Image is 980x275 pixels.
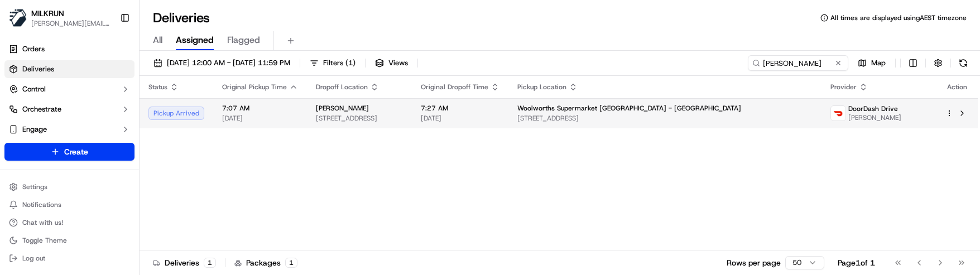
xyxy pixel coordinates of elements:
span: [DATE] [421,114,499,123]
button: Notifications [4,197,134,213]
span: Status [148,83,167,91]
span: 7:27 AM [421,104,499,113]
span: Engage [22,124,47,134]
button: Create [4,143,134,161]
button: Control [4,80,134,98]
button: Orchestrate [4,100,134,118]
span: Original Dropoff Time [421,83,488,91]
p: Rows per page [727,257,781,268]
span: [STREET_ADDRESS] [316,114,403,123]
span: All [153,33,162,47]
img: doordash_logo_v2.png [831,106,846,120]
div: Page 1 of 1 [838,257,875,268]
button: Views [370,55,413,71]
span: Orchestrate [22,104,61,114]
span: [DATE] [222,114,298,123]
button: MILKRUNMILKRUN[PERSON_NAME][EMAIL_ADDRESS][DOMAIN_NAME] [4,4,116,31]
button: Log out [4,250,134,266]
span: Assigned [176,33,214,47]
a: Deliveries [4,60,134,78]
button: [DATE] 12:00 AM - [DATE] 11:59 PM [148,55,295,71]
span: Chat with us! [22,218,63,227]
span: Notifications [22,200,61,209]
span: [PERSON_NAME] [848,113,901,122]
button: Chat with us! [4,215,134,230]
span: All times are displayed using AEST timezone [830,13,967,22]
button: [PERSON_NAME][EMAIL_ADDRESS][DOMAIN_NAME] [31,19,111,28]
span: Control [22,84,46,94]
div: Action [945,83,969,91]
img: MILKRUN [9,9,27,27]
span: Flagged [227,33,260,47]
span: Woolworths Supermarket [GEOGRAPHIC_DATA] - [GEOGRAPHIC_DATA] [517,104,741,113]
a: Orders [4,40,134,58]
span: [PERSON_NAME] [316,104,369,113]
button: Map [853,55,891,71]
span: 7:07 AM [222,104,298,113]
span: Toggle Theme [22,236,67,245]
span: Orders [22,44,45,54]
span: Provider [830,83,857,91]
span: Create [64,146,88,157]
button: Settings [4,179,134,195]
button: MILKRUN [31,8,64,19]
span: [STREET_ADDRESS] [517,114,813,123]
span: ( 1 ) [345,58,356,68]
button: Refresh [955,55,971,71]
div: Deliveries [153,257,216,268]
span: [DATE] 12:00 AM - [DATE] 11:59 PM [167,58,290,68]
span: Settings [22,182,47,191]
span: DoorDash Drive [848,104,898,113]
span: Map [871,58,886,68]
span: Log out [22,254,45,263]
div: 1 [285,258,297,268]
button: Toggle Theme [4,233,134,248]
span: Pickup Location [517,83,566,91]
span: Dropoff Location [316,83,368,91]
button: Filters(1) [305,55,361,71]
div: Packages [234,257,297,268]
input: Type to search [748,55,848,71]
button: Engage [4,120,134,138]
span: Views [388,58,408,68]
span: Filters [323,58,356,68]
span: Original Pickup Time [222,83,287,91]
div: 1 [204,258,216,268]
span: Deliveries [22,64,54,74]
h1: Deliveries [153,9,210,27]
